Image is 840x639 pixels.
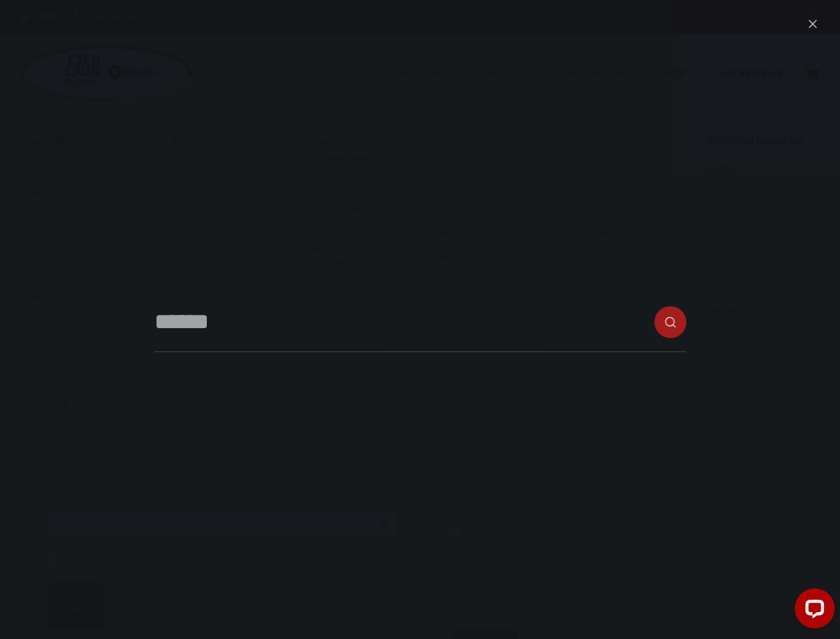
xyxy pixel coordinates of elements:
label: Username or email address [49,426,398,441]
a: About Us [474,33,553,113]
p: Your personal data will be used to support your experience throughout this website, to manage acc... [452,558,791,614]
a: Pest Control [174,156,267,181]
button: Log in [49,582,104,630]
button: Search [810,12,820,22]
input: Subscribe to our newsletter [452,527,462,538]
a: Lodge [20,259,133,284]
input: Remember me [49,555,59,566]
p: A link to set a new password will be sent to your email address. [452,490,791,509]
a: Pest Control [174,126,267,155]
a: Apartments [307,172,400,198]
a: Transportation [573,126,666,155]
a: Inns [20,233,133,258]
a: Government [440,126,533,155]
a: City Transportation [573,156,666,181]
button: Show password [380,519,390,528]
a: Military [440,246,533,272]
a: Airbnb, [GEOGRAPHIC_DATA], Vacation Homes [307,237,400,288]
a: Colleges and Universities [707,182,821,207]
a: Property Management [307,126,400,172]
nav: Primary [386,33,791,113]
a: Our Reviews [707,33,791,113]
a: Nursing Homes and Retirement Homes [707,259,821,298]
a: Correctional Facilities [440,156,533,181]
a: OTR Trucks with Sleeper Cabs [573,182,666,220]
a: Bed & Breakfasts [20,156,133,181]
label: Email address [452,426,791,441]
span: Remember me [67,555,130,566]
iframe: LiveChat chat widget [574,329,840,639]
a: First Responders [440,182,533,207]
a: Shop [651,33,707,113]
img: Prevsol/Bed Bug Heat Doctor [20,44,194,103]
h2: Login [49,393,398,413]
a: Camps [707,156,821,181]
label: Password [49,490,398,505]
a: Shelters & Missions [707,207,821,232]
a: Hospitality [20,126,133,155]
a: Motels [20,285,133,310]
a: Extended Stays [20,182,133,207]
a: Housing Authority and HUD [307,198,400,236]
a: Hotels [20,207,133,232]
a: Hospitals & Medical Facilities [707,233,821,258]
a: Ride Share [573,220,666,246]
span: Subscribe to our newsletter [470,527,589,538]
a: Residential [707,298,821,323]
a: Industries [386,33,474,113]
h2: Register [452,393,791,413]
a: Additional Industries [707,126,821,155]
a: Schools [440,272,533,298]
a: Information [554,33,651,113]
a: Housing Authority and HUD [440,207,533,246]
